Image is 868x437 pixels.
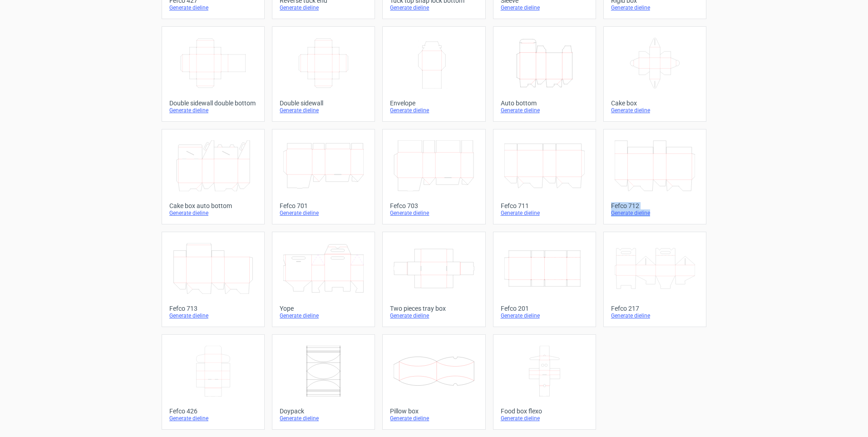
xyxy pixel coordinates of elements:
a: Two pieces tray boxGenerate dieline [382,232,485,327]
div: Fefco 701 [280,202,367,209]
div: Generate dieline [390,415,478,422]
div: Generate dieline [169,312,257,319]
a: Food box flexoGenerate dieline [493,334,596,430]
div: Fefco 712 [611,202,699,209]
div: Fefco 713 [169,305,257,312]
a: Fefco 701Generate dieline [272,129,375,224]
div: Generate dieline [501,209,588,217]
div: Generate dieline [390,4,478,11]
div: Generate dieline [611,312,699,319]
div: Generate dieline [280,312,367,319]
a: Auto bottomGenerate dieline [493,26,596,122]
a: Pillow boxGenerate dieline [382,334,485,430]
a: Cake box auto bottomGenerate dieline [162,129,265,224]
a: Fefco 217Generate dieline [603,232,706,327]
div: Generate dieline [169,209,257,217]
div: Generate dieline [501,312,588,319]
a: Double sidewall double bottomGenerate dieline [162,26,265,122]
a: Cake boxGenerate dieline [603,26,706,122]
a: DoypackGenerate dieline [272,334,375,430]
a: Fefco 426Generate dieline [162,334,265,430]
div: Generate dieline [169,4,257,11]
div: Food box flexo [501,407,588,415]
div: Generate dieline [280,4,367,11]
div: Generate dieline [611,107,699,114]
a: Fefco 703Generate dieline [382,129,485,224]
div: Cake box auto bottom [169,202,257,209]
div: Generate dieline [280,415,367,422]
div: Yope [280,305,367,312]
div: Generate dieline [169,107,257,114]
a: YopeGenerate dieline [272,232,375,327]
div: Generate dieline [390,312,478,319]
a: Fefco 201Generate dieline [493,232,596,327]
div: Generate dieline [611,209,699,217]
div: Pillow box [390,407,478,415]
div: Double sidewall [280,99,367,107]
div: Fefco 711 [501,202,588,209]
div: Doypack [280,407,367,415]
div: Fefco 703 [390,202,478,209]
a: Fefco 712Generate dieline [603,129,706,224]
div: Generate dieline [611,4,699,11]
div: Fefco 201 [501,305,588,312]
div: Envelope [390,99,478,107]
div: Double sidewall double bottom [169,99,257,107]
div: Generate dieline [280,209,367,217]
div: Generate dieline [390,107,478,114]
div: Generate dieline [501,415,588,422]
a: Double sidewallGenerate dieline [272,26,375,122]
a: Fefco 713Generate dieline [162,232,265,327]
div: Generate dieline [280,107,367,114]
div: Generate dieline [501,4,588,11]
div: Generate dieline [501,107,588,114]
div: Generate dieline [390,209,478,217]
div: Fefco 217 [611,305,699,312]
a: Fefco 711Generate dieline [493,129,596,224]
div: Fefco 426 [169,407,257,415]
div: Two pieces tray box [390,305,478,312]
div: Auto bottom [501,99,588,107]
a: EnvelopeGenerate dieline [382,26,485,122]
div: Generate dieline [169,415,257,422]
div: Cake box [611,99,699,107]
